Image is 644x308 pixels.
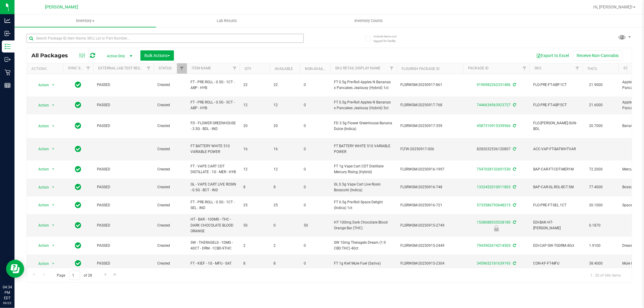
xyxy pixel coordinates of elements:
a: Sync Status [68,66,91,70]
a: Available [275,67,293,71]
span: Sync from Compliance System [512,203,516,207]
span: Created [157,102,183,108]
span: select [50,201,57,209]
span: FLSRWGM-20250915-2449 [400,243,460,249]
span: PASSED [97,202,150,208]
span: Sync from Compliance System [512,243,516,248]
span: FT 0.5g Pre-Roll Apples N Bananas x Pancakes Jealousy (Hybrid) 5ct [334,100,393,111]
span: Action [33,81,49,89]
span: Action [33,221,49,230]
span: GL 0.5g Vape Cart Live Rosin Bosscotti (Indica) [334,182,393,193]
span: 8 [243,261,266,266]
span: 0.1870 [586,221,604,230]
span: select [50,101,57,110]
span: 20 [274,123,296,129]
span: In Sync [75,259,82,268]
span: GL - VAPE CART LIVE ROSIN - 0.5G - BCT - IND [191,182,236,193]
span: HT 100mg Dark Chocolate Blood Orange Bar (THC) [334,220,393,231]
div: Actions [31,67,61,71]
span: FT 0.5g Pre-Roll Apples N Bananas x Pancakes Jealousy (Hybrid) 1ct [334,79,393,91]
span: In Sync [75,201,82,209]
span: 12 [243,167,266,172]
span: In Sync [75,122,82,130]
span: Action [33,145,49,153]
input: Search Package ID, Item Name, SKU, Lot or Part Number... [27,34,304,43]
iframe: Resource center [6,260,24,278]
a: Status [159,66,171,70]
span: Inventory [14,18,156,24]
span: 8 [243,184,266,190]
span: PASSED [97,167,150,172]
inline-svg: Inbound [5,30,11,37]
a: Sku Retail Display Name [335,66,380,70]
inline-svg: Analytics [5,17,11,24]
button: Export to Excel [532,50,573,61]
span: All Packages [31,52,74,59]
span: 0 [304,167,327,172]
span: FLSRWGM-20250917-768 [400,102,460,108]
span: Action [33,183,49,192]
span: Action [33,201,49,209]
span: 8 [274,184,296,190]
span: 0 [304,123,327,129]
span: Created [157,167,183,172]
span: FLSRWGM-20250916-1997 [400,167,460,172]
span: FLO-[PERSON_NAME]-SUN-BDL [533,120,579,132]
a: 3459652181639193 [477,261,511,265]
a: 4587310915339566 [477,124,511,128]
span: Action [33,165,49,173]
span: 12 [274,167,296,172]
p: 04:34 PM EDT [3,284,12,301]
span: 21.9000 [586,81,606,89]
span: 0 [304,184,327,190]
span: 0 [274,223,296,228]
span: PASSED [97,82,150,88]
a: THC% [587,67,597,71]
span: 77.4000 [586,183,606,192]
span: FT - PRE-ROLL - 0.5G - 1CT - SEL - IND [191,199,236,211]
span: Inventory Counts [346,18,391,24]
span: PASSED [97,184,150,190]
span: 16 [274,146,296,152]
span: Sync from Compliance System [512,220,516,224]
span: 20.1000 [586,201,606,210]
span: CON-KF-FT-MFU [533,261,579,266]
span: 0 [304,102,327,108]
span: select [50,81,57,89]
span: 38.4000 [586,259,606,268]
a: SKU [534,66,541,70]
span: 8 [274,261,296,266]
span: 20.7000 [586,122,606,130]
a: Filter [520,63,530,74]
a: Inventory [14,14,156,27]
a: Filter [387,63,397,74]
span: FT 1g Vape Cart CDT Distillate Mercury Rising (Hybrid) [334,164,393,175]
span: In Sync [75,81,82,89]
span: FD - FLOWER GREENHOUSE - 3.5G - BDL - IND [191,120,236,132]
span: 0 [304,202,327,208]
span: In Sync [75,221,82,230]
span: 2 [243,243,266,249]
span: 50 [243,223,266,228]
span: FT - PRE-ROLL - 0.5G - 1CT - ABP - HYB [191,79,236,91]
a: Inventory Counts [298,14,439,27]
span: Include items not tagged for facility [373,34,404,43]
inline-svg: Reports [5,82,11,88]
a: 1332452010011803 [477,185,511,189]
span: PASSED [97,223,150,228]
span: Sync from Compliance System [512,167,516,171]
span: Sync from Compliance System [512,147,516,151]
a: Package ID [468,66,489,70]
span: Created [157,184,183,190]
p: 09/22 [3,301,12,305]
span: ACC-VAP-FT-BATWHTVAR [533,146,579,152]
span: Action [33,259,49,268]
span: Lab Results [209,18,245,24]
span: FLSRWGM-20250915-2304 [400,261,460,266]
span: FT - VAPE CART CDT DISTILLATE - 1G - MER - HYB [191,164,236,175]
span: 22 [243,82,266,88]
span: FT BATTERY WHITE 510 VARIABLE POWER [334,143,393,155]
span: In Sync [75,241,82,250]
input: 1 [69,271,80,280]
a: Go to the last page [111,271,120,279]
